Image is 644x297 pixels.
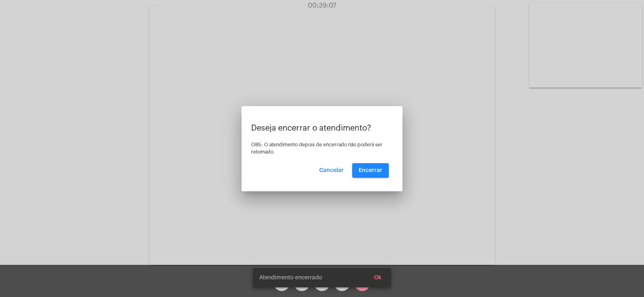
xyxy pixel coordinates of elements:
[259,274,322,282] span: Atendimento encerrado
[359,168,382,173] span: Encerrar
[251,142,382,154] span: OBS: O atendimento depois de encerrado não poderá ser retomado.
[374,275,382,281] span: Ok
[319,168,344,173] span: Cancelar
[313,163,350,178] button: Cancelar
[251,124,393,133] p: Deseja encerrar o atendimento?
[308,2,336,9] span: 00:39:07
[352,163,389,178] button: Encerrar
